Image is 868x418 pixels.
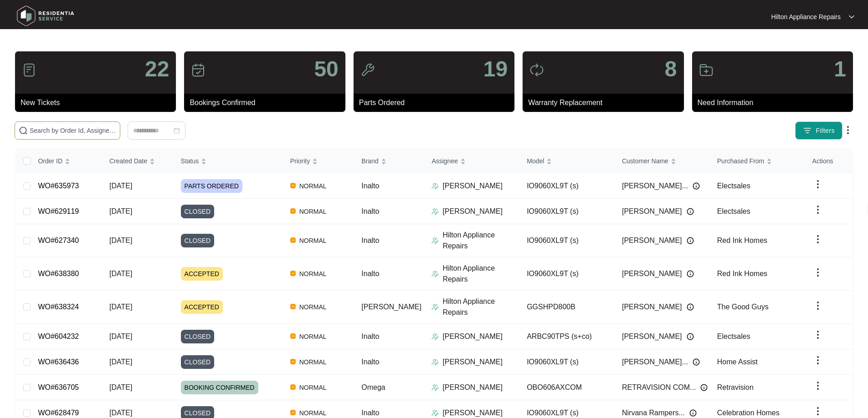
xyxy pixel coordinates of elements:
[693,358,700,366] img: Info icon
[354,149,424,173] th: Brand
[361,270,379,277] span: Inalto
[622,331,682,342] span: [PERSON_NAME]
[812,406,823,417] img: dropdown arrow
[38,207,79,215] a: WO#629119
[361,303,421,311] span: [PERSON_NAME]
[519,375,615,400] td: OBO606AXCOM
[717,332,750,340] span: Electsales
[717,303,769,311] span: The Good Guys
[699,63,714,77] img: icon
[290,156,310,166] span: Priority
[698,97,853,108] p: Need Information
[181,381,258,394] span: BOOKING CONFIRMED
[290,384,296,390] img: Vercel Logo
[22,63,36,77] img: icon
[519,173,615,199] td: IO9060XL9T (s)
[622,357,688,368] span: [PERSON_NAME]...
[717,270,767,277] span: Red Ink Homes
[361,156,378,166] span: Brand
[431,237,439,244] img: Assigner Icon
[109,303,132,311] span: [DATE]
[483,58,508,80] p: 19
[296,181,330,191] span: NORMAL
[190,97,345,108] p: Bookings Confirmed
[519,349,615,375] td: IO9060XL9T (s)
[359,97,514,108] p: Parts Ordered
[834,58,846,80] p: 1
[109,332,132,340] span: [DATE]
[290,208,296,214] img: Vercel Logo
[442,296,519,318] p: Hilton Appliance Repairs
[717,358,758,366] span: Home Assist
[615,149,710,173] th: Customer Name
[442,331,503,342] p: [PERSON_NAME]
[622,235,682,246] span: [PERSON_NAME]
[431,182,439,190] img: Assigner Icon
[290,304,296,309] img: Vercel Logo
[689,409,697,417] img: Info icon
[431,270,439,277] img: Assigner Icon
[296,235,330,246] span: NORMAL
[717,237,767,244] span: Red Ink Homes
[717,156,764,166] span: Purchased From
[442,206,503,217] p: [PERSON_NAME]
[38,182,79,190] a: WO#635973
[622,181,688,191] span: [PERSON_NAME]...
[442,230,519,252] p: Hilton Appliance Repairs
[30,126,116,136] input: Search by Order Id, Assignee Name, Customer Name, Brand and Model
[622,206,682,217] span: [PERSON_NAME]
[109,182,132,190] span: [DATE]
[687,303,694,311] img: Info icon
[812,300,823,311] img: dropdown arrow
[442,382,503,393] p: [PERSON_NAME]
[102,149,174,173] th: Created Date
[622,268,682,279] span: [PERSON_NAME]
[109,358,132,366] span: [DATE]
[424,149,519,173] th: Assignee
[361,182,379,190] span: Inalto
[181,179,242,193] span: PARTS ORDERED
[842,125,853,136] img: dropdown arrow
[31,149,102,173] th: Order ID
[181,355,215,369] span: CLOSED
[529,63,544,77] img: icon
[38,409,79,417] a: WO#628479
[431,409,439,417] img: Assigner Icon
[296,302,330,312] span: NORMAL
[687,333,694,340] img: Info icon
[527,156,544,166] span: Model
[442,181,503,191] p: [PERSON_NAME]
[771,12,841,21] p: Hilton Appliance Repairs
[290,333,296,339] img: Vercel Logo
[290,183,296,188] img: Vercel Logo
[38,270,79,277] a: WO#638380
[849,15,854,19] img: dropdown arrow
[812,329,823,340] img: dropdown arrow
[174,149,283,173] th: Status
[812,204,823,215] img: dropdown arrow
[717,207,750,215] span: Electsales
[181,156,199,166] span: Status
[812,234,823,245] img: dropdown arrow
[528,97,683,108] p: Warranty Replacement
[109,409,132,417] span: [DATE]
[812,179,823,190] img: dropdown arrow
[622,302,682,312] span: [PERSON_NAME]
[816,126,835,136] span: Filters
[519,324,615,349] td: ARBC90TPS (s+co)
[314,58,338,80] p: 50
[181,300,223,314] span: ACCEPTED
[812,267,823,278] img: dropdown arrow
[431,208,439,215] img: Assigner Icon
[700,384,708,391] img: Info icon
[181,330,215,343] span: CLOSED
[145,58,169,80] p: 22
[109,270,132,277] span: [DATE]
[693,182,700,190] img: Info icon
[812,355,823,366] img: dropdown arrow
[19,126,28,135] img: search-icon
[21,97,176,108] p: New Tickets
[109,156,147,166] span: Created Date
[109,383,132,391] span: [DATE]
[360,63,375,77] img: icon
